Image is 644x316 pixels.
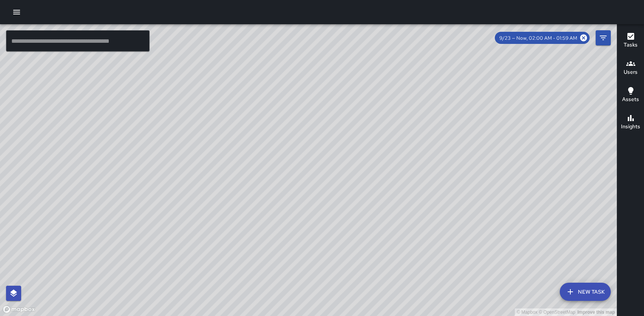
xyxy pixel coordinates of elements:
button: New Task [560,283,611,301]
h6: Assets [622,95,639,104]
button: Filters [596,30,611,45]
span: 9/23 — Now, 02:00 AM - 01:59 AM [495,35,582,41]
div: 9/23 — Now, 02:00 AM - 01:59 AM [495,32,590,44]
button: Assets [617,82,644,109]
button: Users [617,54,644,82]
h6: Users [624,68,638,76]
h6: Tasks [624,41,638,49]
h6: Insights [621,123,640,131]
button: Tasks [617,27,644,54]
button: Insights [617,109,644,136]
